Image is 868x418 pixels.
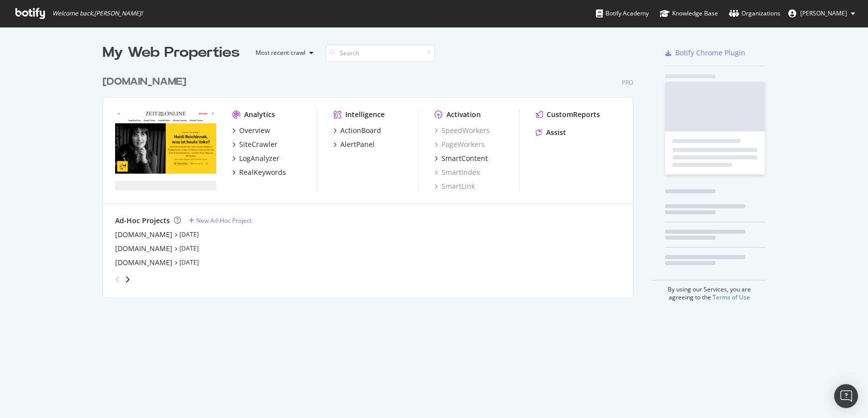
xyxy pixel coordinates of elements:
[103,63,641,297] div: grid
[232,139,278,149] a: SiteCrawler
[665,48,745,58] a: Botify Chrome Plugin
[622,78,633,87] div: Pro
[179,244,199,253] a: [DATE]
[434,167,480,177] a: SmartIndex
[248,45,317,61] button: Most recent crawl
[340,139,375,149] div: AlertPanel
[111,272,124,287] div: angle-left
[52,9,143,17] span: Welcome back, [PERSON_NAME] !
[239,153,280,163] div: LogAnalyzer
[239,167,286,177] div: RealKeywords
[340,126,381,136] div: ActionBoard
[239,139,278,149] div: SiteCrawler
[536,128,566,138] a: Assist
[434,139,485,149] a: PageWorkers
[179,230,199,239] a: [DATE]
[434,153,488,163] a: SmartContent
[713,293,750,301] a: Terms of Use
[345,110,385,120] div: Intelligence
[434,181,475,191] a: SmartLink
[780,5,863,21] button: [PERSON_NAME]
[115,244,172,254] a: [DOMAIN_NAME]
[546,128,566,138] div: Assist
[536,110,600,120] a: CustomReports
[189,216,252,225] a: New Ad-Hoc Project
[103,75,186,89] div: [DOMAIN_NAME]
[232,153,280,163] a: LogAnalyzer
[333,126,381,136] a: ActionBoard
[115,230,172,240] a: [DOMAIN_NAME]
[256,50,305,56] div: Most recent crawl
[547,110,600,120] div: CustomReports
[441,153,488,163] div: SmartContent
[196,216,252,225] div: New Ad-Hoc Project
[115,258,172,268] a: [DOMAIN_NAME]
[653,280,765,301] div: By using our Services, you are agreeing to the
[333,139,375,149] a: AlertPanel
[660,8,718,18] div: Knowledge Base
[232,167,286,177] a: RealKeywords
[834,384,858,408] div: Open Intercom Messenger
[244,110,275,120] div: Analytics
[800,9,847,17] span: Judith Lungstraß
[115,110,216,190] img: www.zeit.de
[446,110,481,120] div: Activation
[325,44,435,62] input: Search
[124,275,131,284] div: angle-right
[239,126,270,136] div: Overview
[232,126,270,136] a: Overview
[115,216,170,226] div: Ad-Hoc Projects
[729,8,780,18] div: Organizations
[675,48,745,58] div: Botify Chrome Plugin
[103,43,240,63] div: My Web Properties
[596,8,649,18] div: Botify Academy
[179,258,199,267] a: [DATE]
[103,75,190,89] a: [DOMAIN_NAME]
[434,126,490,136] a: SpeedWorkers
